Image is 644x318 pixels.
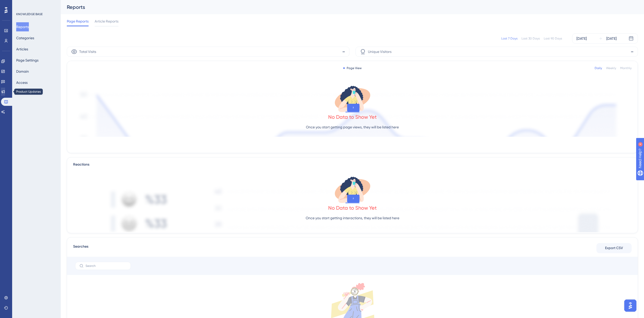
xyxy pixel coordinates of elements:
[522,36,540,41] div: Last 30 Days
[16,33,34,43] button: Categories
[79,49,96,55] span: Total Visits
[16,12,43,16] div: KNOWLEDGE BASE
[328,204,377,211] div: No Data to Show Yet
[16,22,29,31] button: Reports
[35,3,37,7] div: 4
[596,243,632,253] button: Export CSV
[576,35,587,42] div: [DATE]
[16,56,38,65] button: Page Settings
[605,245,623,251] span: Export CSV
[343,66,362,70] div: Page View
[501,36,517,41] div: Last 7 Days
[368,49,391,55] span: Unique Visitors
[620,66,632,70] div: Monthly
[606,66,616,70] div: Weekly
[73,244,88,253] span: Searches
[67,4,625,11] div: Reports
[595,66,602,70] div: Daily
[86,264,127,268] input: Search
[606,35,617,42] div: [DATE]
[328,113,377,121] div: No Data to Show Yet
[544,36,562,41] div: Last 90 Days
[623,298,638,313] iframe: UserGuiding AI Assistant Launcher
[306,124,399,130] p: Once you start getting page views, they will be listed here
[306,215,399,221] p: Once you start getting interactions, they will be listed here
[16,67,29,76] button: Domain
[16,78,28,87] button: Access
[95,18,118,24] span: Article Reports
[631,48,634,56] span: -
[342,48,345,56] span: -
[12,1,32,7] span: Need Help?
[16,45,28,54] button: Articles
[73,162,632,168] div: Reactions
[67,18,89,24] span: Page Reports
